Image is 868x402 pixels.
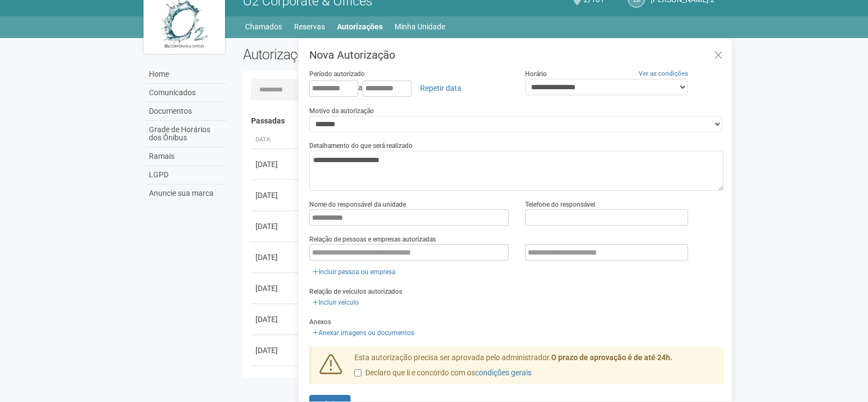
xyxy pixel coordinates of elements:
[475,368,532,377] a: condições gerais
[309,266,399,278] a: Incluir pessoa ou empresa
[245,19,282,34] a: Chamados
[146,184,227,202] a: Anuncie sua marca
[146,121,227,147] a: Grade de Horários dos Ônibus
[146,84,227,102] a: Comunicados
[309,141,413,151] label: Detalhamento do que será realizado
[255,283,296,294] div: [DATE]
[294,19,325,34] a: Reservas
[525,69,547,79] label: Horário
[346,352,725,384] div: Esta autorização precisa ser aprovada pelo administrador.
[551,353,672,362] strong: O prazo de aprovação é de até 24h.
[251,131,300,149] th: Data
[309,79,509,97] div: a
[639,70,688,77] a: Ver as condições
[309,296,362,308] a: Incluir veículo
[309,69,365,79] label: Período autorizado
[146,102,227,121] a: Documentos
[395,19,445,34] a: Minha Unidade
[146,166,227,184] a: LGPD
[309,327,417,339] a: Anexar imagens ou documentos
[243,46,476,63] h2: Autorizações
[255,159,296,170] div: [DATE]
[255,345,296,356] div: [DATE]
[146,65,227,84] a: Home
[146,147,227,166] a: Ramais
[255,314,296,325] div: [DATE]
[309,234,436,244] label: Relação de pessoas e empresas autorizadas
[309,50,724,60] h3: Nova Autorização
[309,106,374,116] label: Motivo da autorização
[255,190,296,201] div: [DATE]
[309,200,406,209] label: Nome do responsável da unidade
[354,368,532,379] label: Declaro que li e concordo com os
[525,200,595,209] label: Telefone do responsável
[354,369,361,376] input: Declaro que li e concordo com oscondições gerais
[251,117,717,125] h4: Passadas
[413,79,469,97] a: Repetir data
[309,287,402,296] label: Relação de veículos autorizados
[337,19,383,34] a: Autorizações
[255,252,296,263] div: [DATE]
[255,221,296,232] div: [DATE]
[309,317,331,327] label: Anexos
